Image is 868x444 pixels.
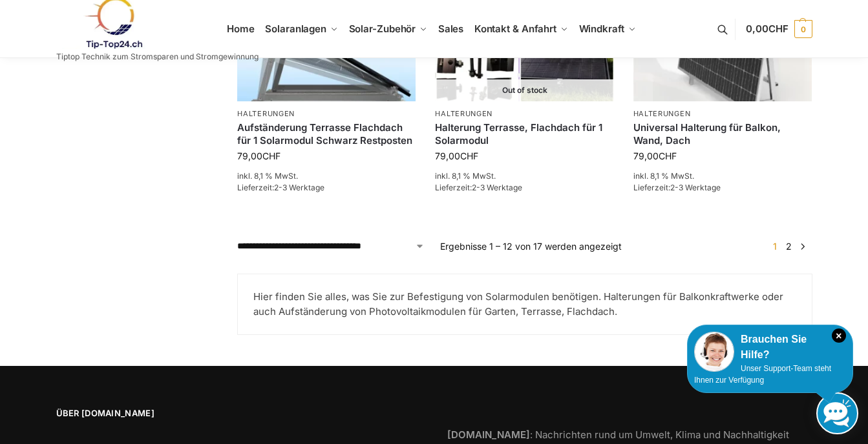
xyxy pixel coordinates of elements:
[746,10,812,48] a: 0,00CHF 0
[670,183,721,192] span: 2-3 Werktage
[435,170,613,182] p: inkl. 8,1 % MwSt.
[768,23,789,35] span: CHF
[274,183,324,192] span: 2-3 Werktage
[56,53,259,61] p: Tiptop Technik zum Stromsparen und Stromgewinnung
[633,121,812,146] a: Universal Halterung für Balkon, Wand, Dach
[435,183,522,192] span: Lieferzeit:
[237,170,416,182] p: inkl. 8,1 % MwSt.
[435,109,492,118] a: Halterungen
[447,429,530,441] strong: [DOMAIN_NAME]
[438,23,464,35] span: Sales
[237,239,425,253] select: Shop-Reihenfolge
[349,23,416,35] span: Solar-Zubehör
[694,332,846,363] div: Brauchen Sie Hilfe?
[633,109,691,118] a: Halterungen
[440,239,622,253] p: Ergebnisse 1 – 12 von 17 werden angezeigt
[633,150,677,161] bdi: 79,00
[265,23,326,35] span: Solaranlagen
[474,23,556,35] span: Kontakt & Anfahrt
[237,109,295,118] a: Halterungen
[783,241,795,252] a: Seite 2
[253,290,796,319] p: Hier finden Sie alles, was Sie zur Befestigung von Solarmodulen benötigen. Halterungen für Balkon...
[237,121,416,146] a: Aufständerung Terrasse Flachdach für 1 Solarmodul Schwarz Restposten
[832,328,846,343] i: Schließen
[435,150,478,161] bdi: 79,00
[694,364,831,385] span: Unser Support-Team steht Ihnen zur Verfügung
[472,183,522,192] span: 2-3 Werktage
[262,150,281,161] span: CHF
[694,332,734,372] img: Customer service
[460,150,478,161] span: CHF
[56,407,421,420] span: Über [DOMAIN_NAME]
[447,429,789,441] a: [DOMAIN_NAME]: Nachrichten rund um Umwelt, Klima und Nachhaltigkeit
[765,239,812,253] nav: Produkt-Seitennummerierung
[798,239,807,253] a: →
[435,121,613,146] a: Halterung Terrasse, Flachdach für 1 Solarmodul
[746,23,788,35] span: 0,00
[579,23,624,35] span: Windkraft
[633,183,721,192] span: Lieferzeit:
[633,170,812,182] p: inkl. 8,1 % MwSt.
[794,20,812,38] span: 0
[770,241,780,252] span: Seite 1
[659,150,677,161] span: CHF
[237,183,324,192] span: Lieferzeit:
[237,150,281,161] bdi: 79,00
